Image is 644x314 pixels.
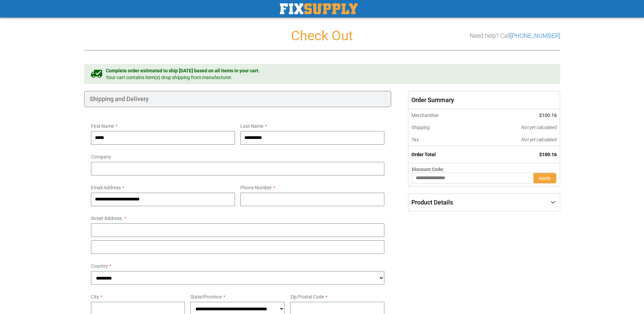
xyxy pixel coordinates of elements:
h3: Need help? Call [470,32,560,39]
span: Zip/Postal Code [290,294,324,299]
span: $100.16 [539,152,557,157]
img: Fix Industrial Supply [280,3,358,14]
span: Shipping [411,125,430,130]
span: State/Province [190,294,222,299]
span: Discount Code: [412,167,444,172]
span: Email Address [91,185,121,190]
span: Last Name [240,123,263,129]
th: Merchandise [408,109,476,121]
span: First Name [91,123,114,129]
span: Apply [539,175,551,181]
span: Order Summary [408,91,560,109]
th: Tax [408,134,476,146]
span: Phone Number [240,185,272,190]
span: Not yet calculated [521,125,557,130]
span: City [91,294,99,299]
div: Shipping and Delivery [84,91,391,107]
a: [PHONE_NUMBER] [510,32,560,39]
span: Country [91,263,108,269]
h1: Check Out [84,28,560,43]
span: Company [91,154,111,160]
span: Street Address [91,216,122,221]
span: Product Details [411,199,453,206]
span: Not yet calculated [521,137,557,142]
span: $100.16 [539,113,557,118]
strong: Order Total [411,152,436,157]
button: Apply [533,173,556,184]
span: Your cart contains item(s) drop shipping from manufacturer. [106,74,260,81]
span: Complete order estimated to ship [DATE] based on all items in your cart. [106,67,260,74]
a: store logo [280,3,358,14]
